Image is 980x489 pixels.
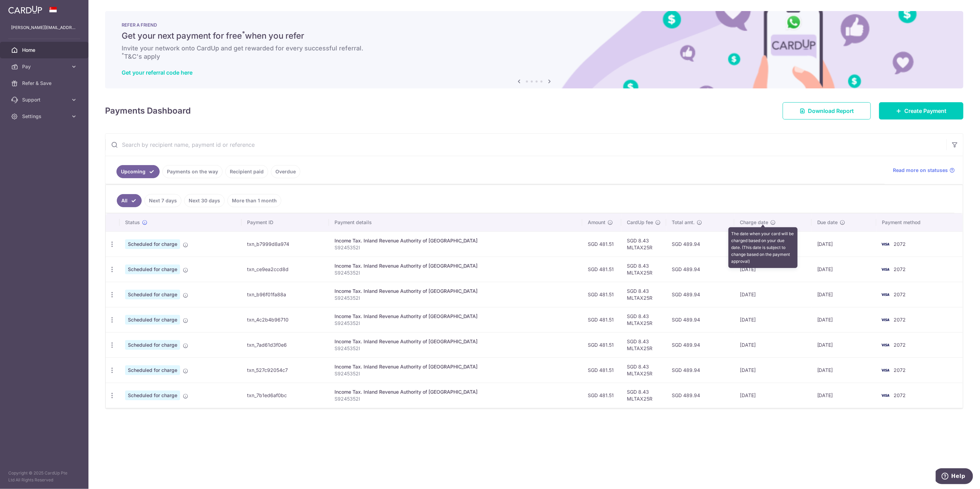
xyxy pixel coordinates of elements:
[817,219,838,226] span: Due date
[184,194,225,207] a: Next 30 days
[812,357,876,383] td: [DATE]
[116,165,160,178] a: Upcoming
[621,257,666,282] td: SGD 8.43 MLTAX25R
[879,102,963,119] a: Create Payment
[876,213,963,231] th: Payment method
[122,30,947,41] h5: Get your next payment for free when you refer
[812,307,876,332] td: [DATE]
[334,345,577,352] p: S9245352I
[894,317,906,323] span: 2072
[894,291,906,297] span: 2072
[666,231,734,257] td: SGD 489.94
[734,282,811,307] td: [DATE]
[812,231,876,257] td: [DATE]
[125,315,180,325] span: Scheduled for charge
[334,363,577,370] div: Income Tax. Inland Revenue Authority of [GEOGRAPHIC_DATA]
[105,134,946,156] input: Search by recipient name, payment id or reference
[740,219,768,226] span: Charge date
[242,282,329,307] td: txn_b96f01fa88a
[666,307,734,332] td: SGD 489.94
[227,194,281,207] a: More than 1 month
[621,231,666,257] td: SGD 8.43 MLTAX25R
[144,194,181,207] a: Next 7 days
[627,219,653,226] span: CardUp fee
[242,257,329,282] td: txn_ce9ea2ccd8d
[122,44,947,61] h6: Invite your network onto CardUp and get rewarded for every successful referral. T&C's apply
[162,165,223,178] a: Payments on the way
[334,389,577,395] div: Income Tax. Inland Revenue Authority of [GEOGRAPHIC_DATA]
[334,262,577,269] div: Income Tax. Inland Revenue Authority of [GEOGRAPHIC_DATA]
[242,383,329,408] td: txn_7b1ed6af0bc
[334,313,577,320] div: Income Tax. Inland Revenue Authority of [GEOGRAPHIC_DATA]
[582,231,621,257] td: SGD 481.51
[125,365,180,375] span: Scheduled for charge
[105,11,963,88] img: RAF banner
[734,357,811,383] td: [DATE]
[242,213,329,231] th: Payment ID
[125,340,180,350] span: Scheduled for charge
[893,167,948,174] span: Read more on statuses
[878,391,892,400] img: Bank Card
[11,24,77,31] p: [PERSON_NAME][EMAIL_ADDRESS][PERSON_NAME][DOMAIN_NAME]
[105,105,191,117] h4: Payments Dashboard
[334,237,577,244] div: Income Tax. Inland Revenue Authority of [GEOGRAPHIC_DATA]
[117,194,142,207] a: All
[125,290,180,299] span: Scheduled for charge
[621,357,666,383] td: SGD 8.43 MLTAX25R
[22,63,68,70] span: Pay
[728,227,798,268] div: The date when your card will be charged based on your due date. (This date is subject to change b...
[125,239,180,249] span: Scheduled for charge
[582,307,621,332] td: SGD 481.51
[672,219,695,226] span: Total amt.
[621,332,666,357] td: SGD 8.43 MLTAX25R
[734,383,811,408] td: [DATE]
[904,107,946,115] span: Create Payment
[582,357,621,383] td: SGD 481.51
[878,265,892,274] img: Bank Card
[334,395,577,402] p: S9245352I
[734,332,811,357] td: [DATE]
[242,231,329,257] td: txn_b7999d8a974
[878,341,892,349] img: Bank Card
[666,332,734,357] td: SGD 489.94
[22,80,68,87] span: Refer & Save
[812,282,876,307] td: [DATE]
[812,383,876,408] td: [DATE]
[666,383,734,408] td: SGD 489.94
[878,240,892,248] img: Bank Card
[334,244,577,251] p: S9245352I
[621,307,666,332] td: SGD 8.43 MLTAX25R
[8,6,42,14] img: CardUp
[334,288,577,295] div: Income Tax. Inland Revenue Authority of [GEOGRAPHIC_DATA]
[582,383,621,408] td: SGD 481.51
[894,342,906,348] span: 2072
[334,320,577,327] p: S9245352I
[808,107,854,115] span: Download Report
[894,241,906,247] span: 2072
[894,392,906,398] span: 2072
[22,96,68,103] span: Support
[329,213,582,231] th: Payment details
[334,269,577,276] p: S9245352I
[666,357,734,383] td: SGD 489.94
[125,219,140,226] span: Status
[878,290,892,299] img: Bank Card
[894,266,906,272] span: 2072
[621,282,666,307] td: SGD 8.43 MLTAX25R
[666,257,734,282] td: SGD 489.94
[125,265,180,274] span: Scheduled for charge
[122,22,947,28] p: REFER A FRIEND
[22,113,68,120] span: Settings
[894,367,906,373] span: 2072
[122,69,192,76] a: Get your referral code here
[271,165,300,178] a: Overdue
[588,219,605,226] span: Amount
[125,391,180,400] span: Scheduled for charge
[334,338,577,345] div: Income Tax. Inland Revenue Authority of [GEOGRAPHIC_DATA]
[812,257,876,282] td: [DATE]
[666,282,734,307] td: SGD 489.94
[242,307,329,332] td: txn_4c2b4b96710
[582,257,621,282] td: SGD 481.51
[242,332,329,357] td: txn_7ad61d3f0e6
